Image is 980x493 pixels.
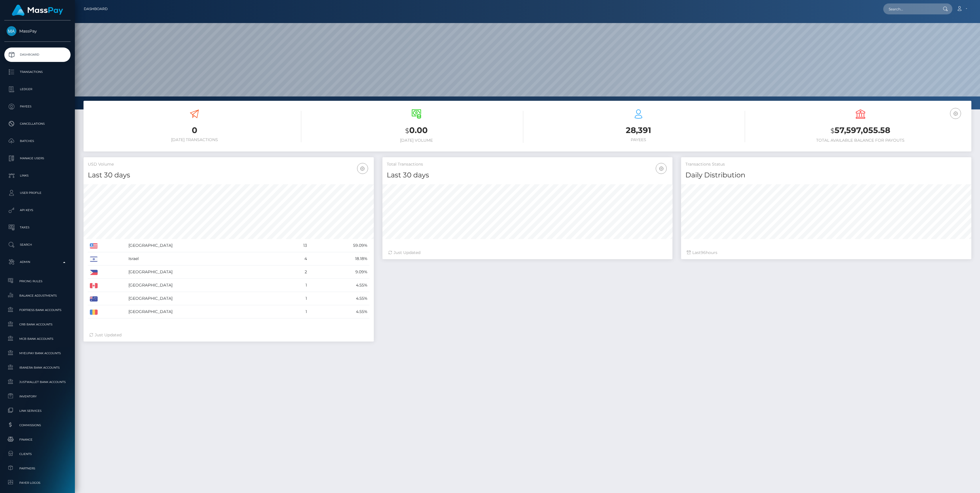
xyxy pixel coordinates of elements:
p: Cancellations [7,120,68,128]
img: AU.png [90,296,98,302]
p: Manage Users [7,154,68,163]
td: [GEOGRAPHIC_DATA] [126,305,284,318]
a: CRB Bank Accounts [4,318,71,331]
p: Batches [7,137,68,145]
a: Commissions [4,419,71,431]
a: Payees [4,99,71,114]
a: Ibanera Bank Accounts [4,361,71,374]
a: Search [4,238,71,252]
span: CRB Bank Accounts [7,321,68,328]
h4: Last 30 days [88,170,369,180]
h3: 0.00 [310,125,523,136]
a: Payer Logos [4,477,71,489]
h6: Total Available Balance for Payouts [754,138,967,143]
small: $ [831,127,835,135]
h6: [DATE] Volume [310,138,523,143]
h4: Daily Distribution [685,170,967,180]
td: 13 [284,239,309,252]
div: Just Updated [89,332,368,338]
a: User Profile [4,186,71,200]
span: Finance [7,436,68,443]
td: 1 [284,305,309,318]
div: Just Updated [388,250,667,256]
img: PH.png [90,270,98,275]
td: [GEOGRAPHIC_DATA] [126,266,284,279]
span: Partners [7,465,68,472]
span: Link Services [7,407,68,414]
h6: Payees [532,137,745,142]
span: Payer Logos [7,479,68,486]
h5: Total Transactions [387,162,668,167]
img: US.png [90,243,98,249]
h6: [DATE] Transactions [88,137,301,142]
h4: Last 30 days [387,170,668,180]
h3: 57,597,055.58 [754,125,967,136]
span: Balance Adjustments [7,292,68,299]
a: MyEUPay Bank Accounts [4,347,71,359]
a: Cancellations [4,117,71,131]
a: Dashboard [4,48,71,62]
p: Links [7,171,68,180]
a: Transactions [4,65,71,79]
p: API Keys [7,206,68,215]
div: Last hours [687,250,966,256]
p: Taxes [7,223,68,232]
td: 4.55% [309,305,369,318]
span: Clients [7,451,68,457]
td: 4.55% [309,292,369,305]
span: Inventory [7,393,68,400]
td: [GEOGRAPHIC_DATA] [126,292,284,305]
h3: 28,391 [532,125,745,136]
p: Search [7,240,68,249]
span: 96 [701,250,706,255]
a: Batches [4,134,71,148]
p: Admin [7,258,68,266]
td: 59.09% [309,239,369,252]
a: JustWallet Bank Accounts [4,376,71,388]
p: Ledger [7,85,68,94]
span: Commissions [7,422,68,428]
span: Ibanera Bank Accounts [7,364,68,371]
a: Clients [4,448,71,460]
input: Search... [883,3,937,14]
a: Pricing Rules [4,275,71,287]
a: Link Services [4,405,71,417]
p: Transactions [7,68,68,76]
span: Fortress Bank Accounts [7,307,68,313]
img: IL.png [90,257,98,262]
p: Payees [7,102,68,111]
a: Taxes [4,220,71,235]
img: RO.png [90,310,98,315]
span: JustWallet Bank Accounts [7,379,68,385]
td: 4.55% [309,279,369,292]
img: MassPay [7,26,16,36]
p: User Profile [7,189,68,197]
td: 9.09% [309,266,369,279]
a: Ledger [4,82,71,96]
a: Manage Users [4,151,71,166]
td: [GEOGRAPHIC_DATA] [126,239,284,252]
a: Finance [4,433,71,446]
h5: Transactions Status [685,162,967,167]
span: MyEUPay Bank Accounts [7,350,68,357]
a: Links [4,168,71,183]
span: Pricing Rules [7,278,68,285]
td: Israel [126,252,284,266]
td: 2 [284,266,309,279]
a: Inventory [4,390,71,403]
a: Admin [4,255,71,269]
span: MCB Bank Accounts [7,335,68,342]
a: Partners [4,462,71,475]
a: MCB Bank Accounts [4,333,71,345]
td: 1 [284,279,309,292]
td: 1 [284,292,309,305]
td: 4 [284,252,309,266]
img: MassPay Logo [12,5,63,16]
a: Balance Adjustments [4,289,71,302]
p: Dashboard [7,50,68,59]
a: Fortress Bank Accounts [4,304,71,316]
td: 18.18% [309,252,369,266]
small: $ [405,127,409,135]
span: MassPay [4,29,71,34]
td: [GEOGRAPHIC_DATA] [126,279,284,292]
